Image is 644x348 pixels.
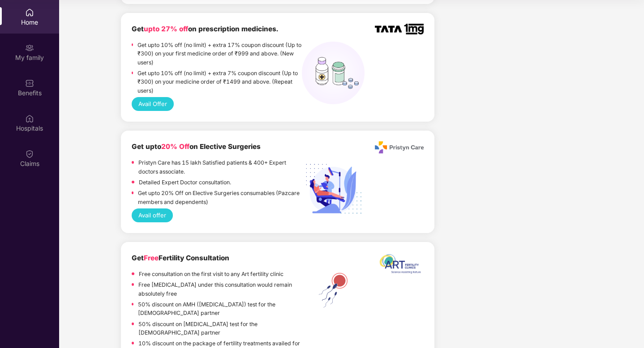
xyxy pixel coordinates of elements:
[302,271,365,310] img: ART%20Fertility.png
[132,254,229,262] b: Get Fertility Consultation
[138,300,302,318] p: 50% discount on AMH ([MEDICAL_DATA]) test for the [DEMOGRAPHIC_DATA] partner
[375,141,424,153] img: Pristyn_Care_Logo%20(1).png
[144,254,159,262] span: Free
[138,320,302,337] p: 50% discount on [MEDICAL_DATA] test for the [DEMOGRAPHIC_DATA] partner
[132,142,261,151] b: Get upto on Elective Surgeries
[302,42,365,104] img: medicines%20(1).png
[25,114,34,123] img: svg+xml;base64,PHN2ZyBpZD0iSG9zcGl0YWxzIiB4bWxucz0iaHR0cDovL3d3dy53My5vcmcvMjAwMC9zdmciIHdpZHRoPS...
[132,25,278,33] b: Get on prescription medicines.
[138,280,302,298] p: Free [MEDICAL_DATA] under this consultation would remain absolutely free
[25,149,34,158] img: svg+xml;base64,PHN2ZyBpZD0iQ2xhaW0iIHhtbG5zPSJodHRwOi8vd3d3LnczLm9yZy8yMDAwL3N2ZyIgd2lkdGg9IjIwIi...
[132,97,174,111] button: Avail Offer
[375,24,424,35] img: TATA_1mg_Logo.png
[302,159,365,222] img: Elective%20Surgery.png
[132,208,173,222] button: Avail offer
[25,79,34,88] img: svg+xml;base64,PHN2ZyBpZD0iQmVuZWZpdHMiIHhtbG5zPSJodHRwOi8vd3d3LnczLm9yZy8yMDAwL3N2ZyIgd2lkdGg9Ij...
[375,253,424,279] img: ART%20logo%20printable%20jpg.jpg
[161,142,189,151] span: 20% Off
[139,178,231,187] p: Detailed Expert Doctor consultation.
[138,158,302,176] p: Pristyn Care has 15 lakh Satisfied patients & 400+ Expert doctors associate.
[25,8,34,17] img: svg+xml;base64,PHN2ZyBpZD0iSG9tZSIgeG1sbnM9Imh0dHA6Ly93d3cudzMub3JnLzIwMDAvc3ZnIiB3aWR0aD0iMjAiIG...
[139,270,283,278] p: Free consultation on the first visit to any Art fertility clinic
[138,189,302,206] p: Get upto 20% Off on Elective Surgeries consumables (Pazcare members and dependents)
[137,41,302,67] p: Get upto 10% off (no limit) + extra 17% coupon discount (Up to ₹300) on your first medicine order...
[25,43,34,52] img: svg+xml;base64,PHN2ZyB3aWR0aD0iMjAiIGhlaWdodD0iMjAiIHZpZXdCb3g9IjAgMCAyMCAyMCIgZmlsbD0ibm9uZSIgeG...
[144,25,188,33] span: upto 27% off
[137,69,302,95] p: Get upto 10% off (no limit) + extra 7% coupon discount (Up to ₹300) on your medicine order of ₹14...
